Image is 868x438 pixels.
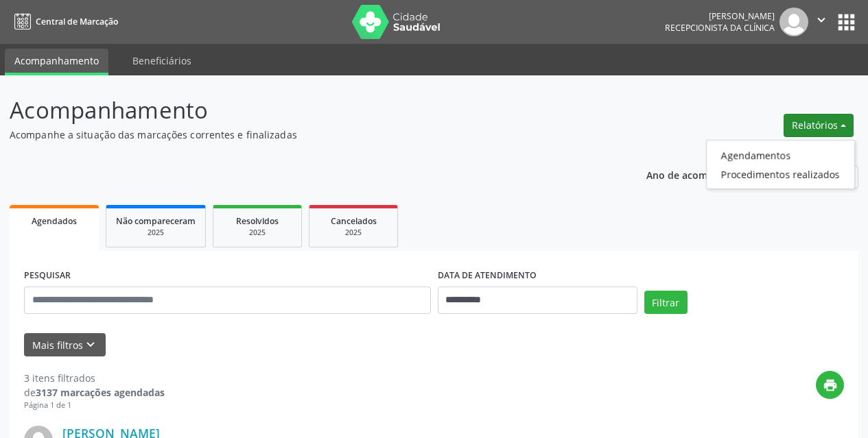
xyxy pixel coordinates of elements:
a: Procedimentos realizados [707,165,854,184]
button: Relatórios [784,114,854,137]
i: keyboard_arrow_down [83,337,98,352]
span: Agendados [32,215,77,227]
i: print [823,378,838,393]
span: Não compareceram [116,215,196,227]
a: Agendamentos [707,145,854,165]
a: Beneficiários [123,49,201,73]
label: PESQUISAR [24,265,71,287]
div: 3 itens filtrados [24,371,165,385]
img: img [779,8,808,36]
div: Página 1 de 1 [24,400,165,411]
div: 2025 [223,228,292,238]
span: Recepcionista da clínica [665,22,775,34]
span: Central de Marcação [36,16,118,27]
div: de [24,385,165,400]
strong: 3137 marcações agendadas [36,386,165,399]
i:  [814,12,829,27]
p: Ano de acompanhamento [646,166,768,183]
button: Mais filtroskeyboard_arrow_down [24,333,106,357]
span: Resolvidos [236,215,279,227]
button: Filtrar [644,291,688,314]
div: 2025 [319,228,388,238]
div: [PERSON_NAME] [665,10,775,22]
button: print [816,371,844,399]
p: Acompanhe a situação das marcações correntes e finalizadas [10,127,604,142]
a: Central de Marcação [10,10,118,33]
ul: Relatórios [706,140,855,189]
button: apps [834,10,858,34]
button:  [808,8,834,36]
label: DATA DE ATENDIMENTO [438,265,537,287]
a: Acompanhamento [5,49,108,75]
div: 2025 [116,228,196,238]
span: Cancelados [331,215,377,227]
p: Acompanhamento [10,93,604,127]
